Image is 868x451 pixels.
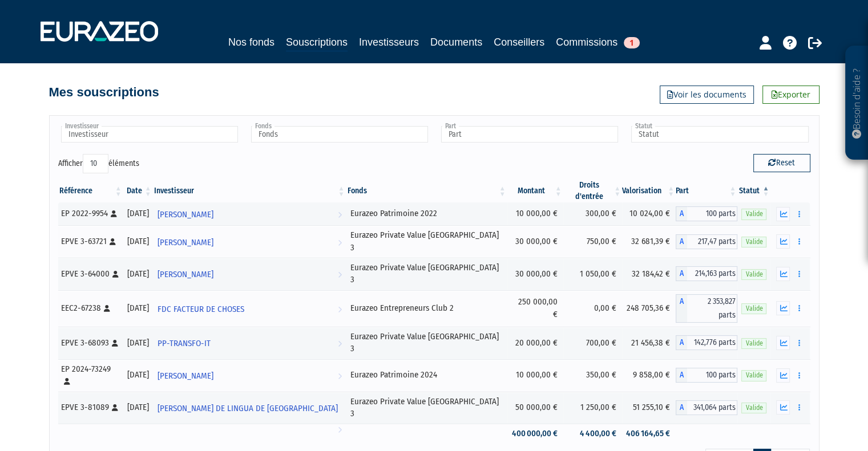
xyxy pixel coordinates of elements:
[338,365,342,387] i: Voir l'investisseur
[58,154,139,173] label: Afficher éléments
[507,327,563,359] td: 20 000,00 €
[622,180,676,202] th: Valorisation: activer pour trier la colonne par ordre croissant
[158,204,213,225] span: [PERSON_NAME]
[104,305,110,312] i: [Français] Personne physique
[687,335,737,350] span: 142,776 parts
[153,262,346,285] a: [PERSON_NAME]
[153,297,346,320] a: FDC FACTEUR DE CHOSES
[507,392,563,424] td: 50 000,00 €
[338,232,342,253] i: Voir l'investisseur
[753,154,810,172] button: Reset
[127,369,149,381] div: [DATE]
[359,34,419,50] a: Investisseurs
[228,34,274,50] a: Nos fonds
[350,369,503,381] div: Eurazeo Patrimoine 2024
[687,234,737,249] span: 217,47 parts
[158,333,211,354] span: PP-TRANSFO-IT
[158,365,213,387] span: [PERSON_NAME]
[112,404,118,411] i: [Français] Personne physique
[563,180,623,202] th: Droits d'entrée: activer pour trier la colonne par ordre croissant
[507,180,563,202] th: Montant: activer pour trier la colonne par ordre croissant
[687,400,737,415] span: 341,064 parts
[58,180,123,202] th: Référence : activer pour trier la colonne par ordre croissant
[507,359,563,392] td: 10 000,00 €
[158,299,244,320] span: FDC FACTEUR DE CHOSES
[741,370,766,381] span: Valide
[741,269,766,280] span: Valide
[346,180,507,202] th: Fonds: activer pour trier la colonne par ordre croissant
[563,327,623,359] td: 700,00 €
[687,368,737,383] span: 100 parts
[61,235,119,247] div: EPVE 3-63721
[127,208,149,220] div: [DATE]
[507,225,563,258] td: 30 000,00 €
[61,337,119,349] div: EPVE 3-68093
[127,235,149,247] div: [DATE]
[850,52,863,155] p: Besoin d'aide ?
[350,331,503,355] div: Eurazeo Private Value [GEOGRAPHIC_DATA] 3
[111,210,117,217] i: [Français] Personne physique
[112,340,118,347] i: [Français] Personne physique
[676,400,737,415] div: A - Eurazeo Private Value Europe 3
[622,359,676,392] td: 9 858,00 €
[158,232,213,253] span: [PERSON_NAME]
[127,337,149,349] div: [DATE]
[507,290,563,327] td: 250 000,00 €
[41,21,158,42] img: 1732889491-logotype_eurazeo_blanc_rvb.png
[153,230,346,253] a: [PERSON_NAME]
[676,294,687,323] span: A
[350,396,503,420] div: Eurazeo Private Value [GEOGRAPHIC_DATA] 3
[110,238,116,245] i: [Français] Personne physique
[563,392,623,424] td: 1 250,00 €
[676,335,687,350] span: A
[430,34,482,50] a: Documents
[350,208,503,220] div: Eurazeo Patrimoine 2022
[338,299,342,320] i: Voir l'investisseur
[622,327,676,359] td: 21 456,38 €
[350,302,503,314] div: Eurazeo Entrepreneurs Club 2
[153,331,346,354] a: PP-TRANSFO-IT
[350,262,503,286] div: Eurazeo Private Value [GEOGRAPHIC_DATA] 3
[338,204,342,225] i: Voir l'investisseur
[762,86,819,104] a: Exporter
[676,206,687,221] span: A
[153,180,346,202] th: Investisseur: activer pour trier la colonne par ordre croissant
[61,302,119,314] div: EEC2-67238
[676,234,687,249] span: A
[741,403,766,413] span: Valide
[622,392,676,424] td: 51 255,10 €
[153,364,346,387] a: [PERSON_NAME]
[127,401,149,413] div: [DATE]
[676,400,687,415] span: A
[622,290,676,327] td: 248 705,36 €
[83,154,108,173] select: Afficheréléments
[676,335,737,350] div: A - Eurazeo Private Value Europe 3
[563,290,623,327] td: 0,00 €
[676,180,737,202] th: Part: activer pour trier la colonne par ordre croissant
[676,234,737,249] div: A - Eurazeo Private Value Europe 3
[687,294,737,323] span: 2 353,827 parts
[622,424,676,444] td: 406 164,65 €
[158,264,213,285] span: [PERSON_NAME]
[563,424,623,444] td: 4 400,00 €
[158,398,338,419] span: [PERSON_NAME] DE LINGUA DE [GEOGRAPHIC_DATA]
[737,180,770,202] th: Statut : activer pour trier la colonne par ordre d&eacute;croissant
[494,34,544,50] a: Conseillers
[123,180,153,202] th: Date: activer pour trier la colonne par ordre croissant
[507,424,563,444] td: 400 000,00 €
[676,294,737,323] div: A - Eurazeo Entrepreneurs Club 2
[563,359,623,392] td: 350,00 €
[622,202,676,225] td: 10 024,00 €
[61,363,119,388] div: EP 2024-73249
[660,86,754,104] a: Voir les documents
[61,208,119,220] div: EP 2022-9954
[350,229,503,254] div: Eurazeo Private Value [GEOGRAPHIC_DATA] 3
[622,258,676,290] td: 32 184,42 €
[676,206,737,221] div: A - Eurazeo Patrimoine 2022
[676,368,737,383] div: A - Eurazeo Patrimoine 2024
[507,202,563,225] td: 10 000,00 €
[687,266,737,281] span: 214,163 parts
[112,271,119,278] i: [Français] Personne physique
[61,268,119,280] div: EPVE 3-64000
[127,268,149,280] div: [DATE]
